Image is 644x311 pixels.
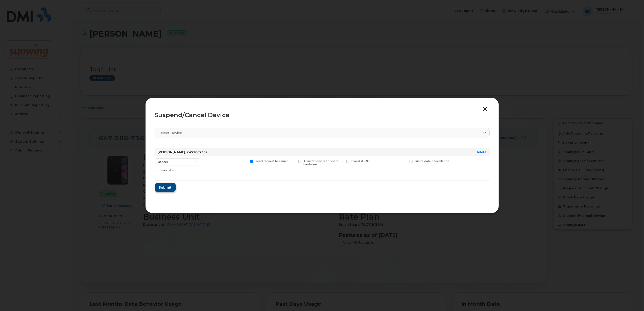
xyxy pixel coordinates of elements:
[415,160,449,163] span: Future date Cancellation
[155,112,490,118] div: Suspend/Cancel Device
[187,150,208,154] span: 6472867362
[255,160,288,163] span: Send request to carrier
[159,185,172,190] span: Submit
[351,160,370,163] span: Blacklist IMEI
[476,150,487,154] a: Delete
[340,160,343,162] input: Blacklist IMEI
[159,131,182,135] span: Select device
[403,160,406,162] input: Future date Cancellation
[303,160,338,166] span: Transfer device to spare hardware
[244,160,247,162] input: Send request to carrier
[156,166,199,172] div: Choose action
[292,160,295,162] input: Transfer device to spare hardware
[155,183,176,192] button: Submit
[155,128,490,138] a: Select device
[158,150,185,154] strong: [PERSON_NAME]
